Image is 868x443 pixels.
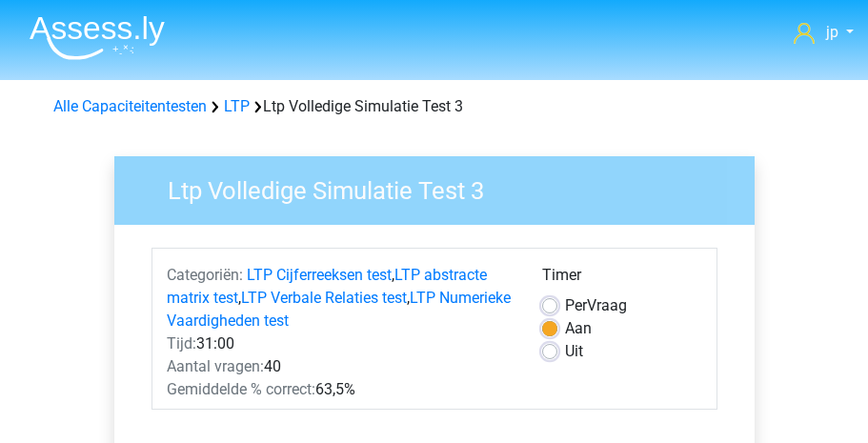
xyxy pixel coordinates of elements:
a: Alle Capaciteitentesten [53,97,207,115]
a: LTP Verbale Relaties test [241,289,407,307]
label: Aan [565,317,592,340]
div: 63,5% [152,378,529,401]
a: jp [794,21,854,44]
label: Uit [565,340,583,363]
div: 40 [152,355,529,378]
span: Gemiddelde % correct: [167,380,315,398]
a: LTP [224,97,250,115]
img: Assessly [30,15,165,60]
span: Aantal vragen: [167,357,264,375]
span: jp [826,23,838,41]
span: Per [565,296,587,314]
div: Timer [542,264,701,294]
div: Ltp Volledige Simulatie Test 3 [46,95,822,118]
div: , , , [152,264,529,332]
div: 31:00 [152,332,529,355]
span: Tijd: [167,334,196,352]
label: Vraag [565,294,627,317]
a: LTP Cijferreeksen test [247,266,392,284]
span: Categoriën: [167,266,243,284]
h3: Ltp Volledige Simulatie Test 3 [145,169,740,206]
